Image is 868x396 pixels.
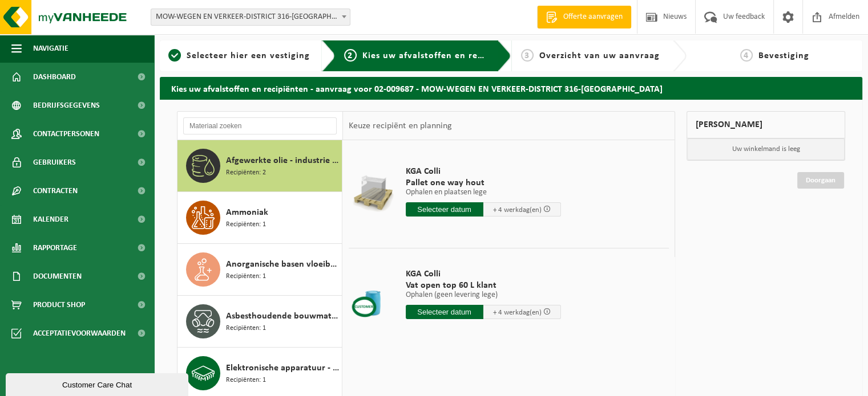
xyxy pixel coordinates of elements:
[344,49,357,62] span: 2
[33,91,100,120] span: Bedrijfsgegevens
[226,361,339,375] span: Elektronische apparatuur - overige (OVE)
[406,268,561,280] span: KGA Colli
[177,244,342,296] button: Anorganische basen vloeibaar in kleinverpakking Recipiënten: 1
[33,234,77,262] span: Rapportage
[6,371,191,396] iframe: chat widget
[226,309,339,323] span: Asbesthoudende bouwmaterialen cementgebonden (hechtgebonden)
[33,63,76,91] span: Dashboard
[687,138,845,160] p: Uw winkelmand is leeg
[406,305,483,319] input: Selecteer datum
[226,206,268,219] span: Ammoniak
[537,6,631,28] a: Offerte aanvragen
[33,148,76,177] span: Gebruikers
[226,219,266,230] span: Recipiënten: 1
[151,9,350,26] span: MOW-WEGEN EN VERKEER-DISTRICT 316-PITTEM - PITTEM
[493,206,542,214] span: + 4 werkdag(en)
[226,258,339,271] span: Anorganische basen vloeibaar in kleinverpakking
[406,291,561,299] p: Ophalen (geen levering lege)
[226,168,266,178] span: Recipiënten: 2
[33,205,68,234] span: Kalender
[406,166,561,177] span: KGA Colli
[187,51,310,60] span: Selecteer hier een vestiging
[177,296,342,348] button: Asbesthoudende bouwmaterialen cementgebonden (hechtgebonden) Recipiënten: 1
[151,9,350,25] span: MOW-WEGEN EN VERKEER-DISTRICT 316-PITTEM - PITTEM
[33,177,78,205] span: Contracten
[406,189,561,197] p: Ophalen en plaatsen lege
[177,140,342,192] button: Afgewerkte olie - industrie in kleinverpakking Recipiënten: 2
[740,49,753,62] span: 4
[406,280,561,291] span: Vat open top 60 L klant
[406,177,561,189] span: Pallet one way hout
[33,34,68,63] span: Navigatie
[226,154,339,168] span: Afgewerkte olie - industrie in kleinverpakking
[33,291,85,319] span: Product Shop
[539,51,660,60] span: Overzicht van uw aanvraag
[168,49,181,62] span: 1
[226,323,266,334] span: Recipiënten: 1
[33,319,126,348] span: Acceptatievoorwaarden
[797,172,844,189] a: Doorgaan
[183,117,337,134] input: Materiaal zoeken
[406,202,483,217] input: Selecteer datum
[226,271,266,282] span: Recipiënten: 1
[177,192,342,244] button: Ammoniak Recipiënten: 1
[33,120,99,148] span: Contactpersonen
[33,262,82,291] span: Documenten
[226,375,266,386] span: Recipiënten: 1
[493,309,542,316] span: + 4 werkdag(en)
[160,77,862,99] h2: Kies uw afvalstoffen en recipiënten - aanvraag voor 02-009687 - MOW-WEGEN EN VERKEER-DISTRICT 316...
[758,51,809,60] span: Bevestiging
[687,111,845,138] div: [PERSON_NAME]
[560,11,625,23] span: Offerte aanvragen
[362,51,519,60] span: Kies uw afvalstoffen en recipiënten
[165,49,313,63] a: 1Selecteer hier een vestiging
[521,49,534,62] span: 3
[343,112,457,140] div: Keuze recipiënt en planning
